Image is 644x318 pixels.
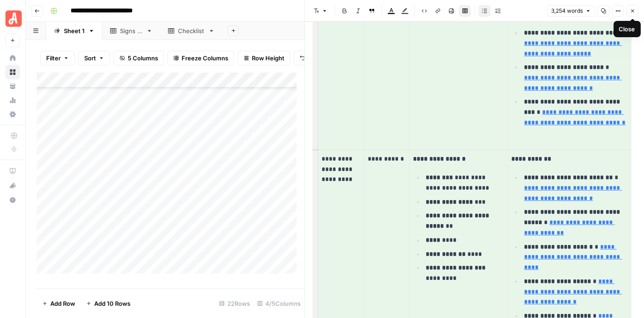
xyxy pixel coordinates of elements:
[40,51,75,65] button: Filter
[252,54,284,63] span: Row Height
[94,299,130,308] span: Add 10 Rows
[6,179,19,192] div: What's new?
[216,296,254,311] div: 22 Rows
[160,22,222,40] a: Checklist
[5,79,20,93] a: Your Data
[120,26,143,35] div: Signs of
[5,193,20,207] button: Help + Support
[37,296,81,311] button: Add Row
[5,7,20,30] button: Workspace: Angi
[254,296,304,311] div: 4/5 Columns
[46,22,102,40] a: Sheet 1
[547,5,595,17] button: 3,254 words
[182,54,228,63] span: Freeze Columns
[84,54,96,63] span: Sort
[114,51,164,65] button: 5 Columns
[5,10,22,27] img: Angi Logo
[178,26,205,35] div: Checklist
[50,299,75,308] span: Add Row
[128,54,158,63] span: 5 Columns
[5,65,20,79] a: Browse
[102,22,160,40] a: Signs of
[551,7,583,15] span: 3,254 words
[78,51,110,65] button: Sort
[5,164,20,178] a: AirOps Academy
[64,26,85,35] div: Sheet 1
[5,107,20,122] a: Settings
[168,51,234,65] button: Freeze Columns
[81,296,136,311] button: Add 10 Rows
[238,51,290,65] button: Row Height
[5,178,20,193] button: What's new?
[46,54,61,63] span: Filter
[5,93,20,108] a: Usage
[5,51,20,65] a: Home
